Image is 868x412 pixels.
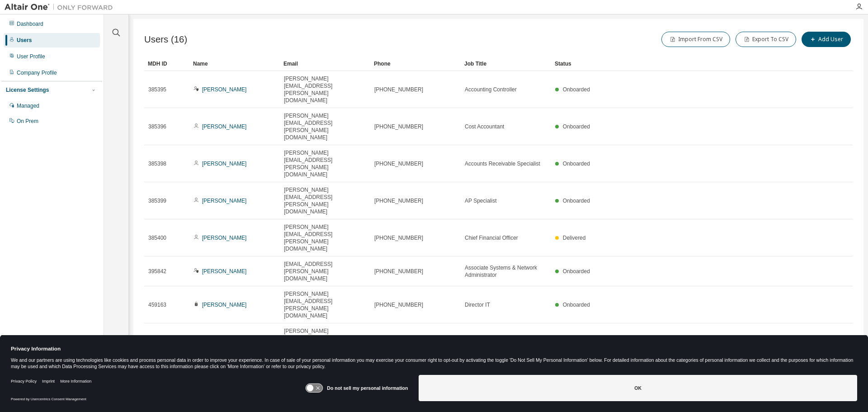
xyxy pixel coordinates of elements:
[465,197,496,204] span: AP Specialist
[374,234,423,242] span: [PHONE_NUMBER]
[284,260,366,282] span: [EMAIL_ADDRESS][PERSON_NAME][DOMAIN_NAME]
[148,268,166,275] span: 395842
[374,86,423,93] span: [PHONE_NUMBER]
[284,112,366,141] span: [PERSON_NAME][EMAIL_ADDRESS][PERSON_NAME][DOMAIN_NAME]
[563,86,590,93] span: Onboarded
[563,268,590,275] span: Onboarded
[148,57,186,71] div: MDH ID
[17,20,43,28] div: Dashboard
[284,223,366,252] span: [PERSON_NAME][EMAIL_ADDRESS][PERSON_NAME][DOMAIN_NAME]
[563,161,590,167] span: Onboarded
[148,123,166,130] span: 385396
[202,235,247,241] a: [PERSON_NAME]
[6,86,49,94] div: License Settings
[17,102,39,109] div: Managed
[563,235,586,241] span: Delivered
[144,34,187,45] span: Users (16)
[465,301,490,308] span: Director IT
[374,268,423,275] span: [PHONE_NUMBER]
[17,53,45,60] div: User Profile
[555,57,806,71] div: Status
[802,32,851,47] button: Add User
[148,160,166,167] span: 385398
[736,32,796,47] button: Export To CSV
[563,302,590,308] span: Onboarded
[148,234,166,242] span: 385400
[5,3,118,12] img: Altair One
[374,123,423,130] span: [PHONE_NUMBER]
[193,57,276,71] div: Name
[202,86,247,93] a: [PERSON_NAME]
[284,186,366,215] span: [PERSON_NAME][EMAIL_ADDRESS][PERSON_NAME][DOMAIN_NAME]
[202,123,247,130] a: [PERSON_NAME]
[374,197,423,204] span: [PHONE_NUMBER]
[17,118,38,125] div: On Prem
[464,57,547,71] div: Job Title
[202,198,247,204] a: [PERSON_NAME]
[148,197,166,204] span: 385399
[661,32,730,47] button: Import From CSV
[284,290,366,319] span: [PERSON_NAME][EMAIL_ADDRESS][PERSON_NAME][DOMAIN_NAME]
[465,264,547,279] span: Associate Systems & Network Administrator
[563,123,590,130] span: Onboarded
[284,149,366,178] span: [PERSON_NAME][EMAIL_ADDRESS][PERSON_NAME][DOMAIN_NAME]
[17,37,32,44] div: Users
[148,301,166,308] span: 459163
[465,86,517,93] span: Accounting Controller
[202,161,247,167] a: [PERSON_NAME]
[202,268,247,275] a: [PERSON_NAME]
[374,301,423,308] span: [PHONE_NUMBER]
[465,123,504,130] span: Cost Accountant
[284,75,366,104] span: [PERSON_NAME][EMAIL_ADDRESS][PERSON_NAME][DOMAIN_NAME]
[563,198,590,204] span: Onboarded
[284,327,366,356] span: [PERSON_NAME][EMAIL_ADDRESS][PERSON_NAME][DOMAIN_NAME]
[374,160,423,167] span: [PHONE_NUMBER]
[374,57,457,71] div: Phone
[283,57,367,71] div: Email
[465,234,518,242] span: Chief Financial Officer
[465,160,540,167] span: Accounts Receivable Specialist
[148,86,166,93] span: 385395
[17,69,57,76] div: Company Profile
[202,302,247,308] a: [PERSON_NAME]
